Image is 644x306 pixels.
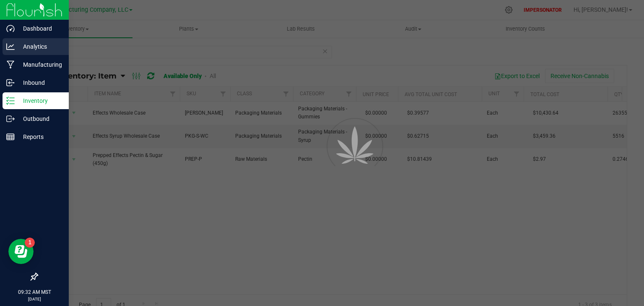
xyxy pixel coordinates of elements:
[15,114,65,124] p: Outbound
[4,288,65,296] p: 09:32 AM MST
[15,132,65,142] p: Reports
[25,238,35,248] iframe: Resource center unread badge
[6,115,15,123] inline-svg: Outbound
[6,133,15,141] inline-svg: Reports
[6,60,15,69] inline-svg: Manufacturing
[15,60,65,70] p: Manufacturing
[15,96,65,106] p: Inventory
[6,78,15,87] inline-svg: Inbound
[6,42,15,51] inline-svg: Analytics
[15,24,65,34] p: Dashboard
[6,24,15,33] inline-svg: Dashboard
[6,97,15,105] inline-svg: Inventory
[15,42,65,52] p: Analytics
[15,78,65,88] p: Inbound
[4,296,65,302] p: [DATE]
[8,239,34,264] iframe: Resource center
